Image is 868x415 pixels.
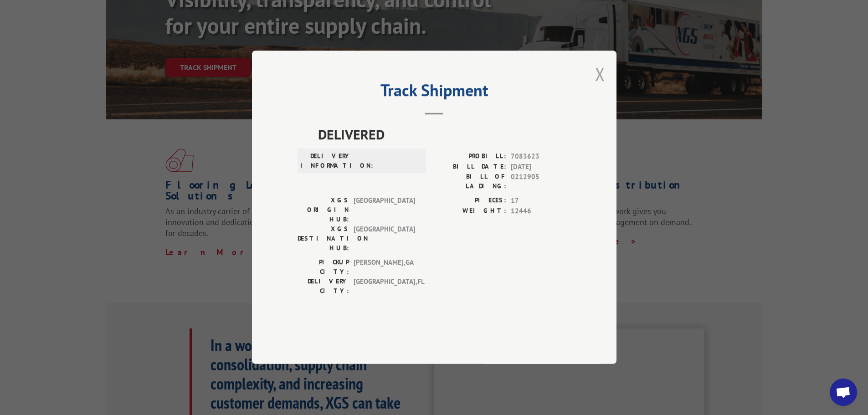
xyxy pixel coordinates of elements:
[354,258,415,277] span: [PERSON_NAME] , GA
[354,196,415,225] span: [GEOGRAPHIC_DATA]
[511,162,571,172] span: [DATE]
[318,124,571,145] span: DELIVERED
[298,84,571,101] h2: Track Shipment
[354,277,415,296] span: [GEOGRAPHIC_DATA] , FL
[434,152,506,162] label: PROBILL:
[298,225,349,253] label: XGS DESTINATION HUB:
[511,196,571,206] span: 17
[354,225,415,253] span: [GEOGRAPHIC_DATA]
[434,206,506,216] label: WEIGHT:
[830,379,857,406] div: Open chat
[298,277,349,296] label: DELIVERY CITY:
[434,172,506,191] label: BILL OF LADING:
[595,62,605,86] button: Close modal
[434,162,506,172] label: BILL DATE:
[511,172,571,191] span: 0212905
[298,196,349,225] label: XGS ORIGIN HUB:
[298,258,349,277] label: PICKUP CITY:
[300,152,352,171] label: DELIVERY INFORMATION:
[511,152,571,162] span: 7083623
[434,196,506,206] label: PIECES:
[511,206,571,216] span: 12446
